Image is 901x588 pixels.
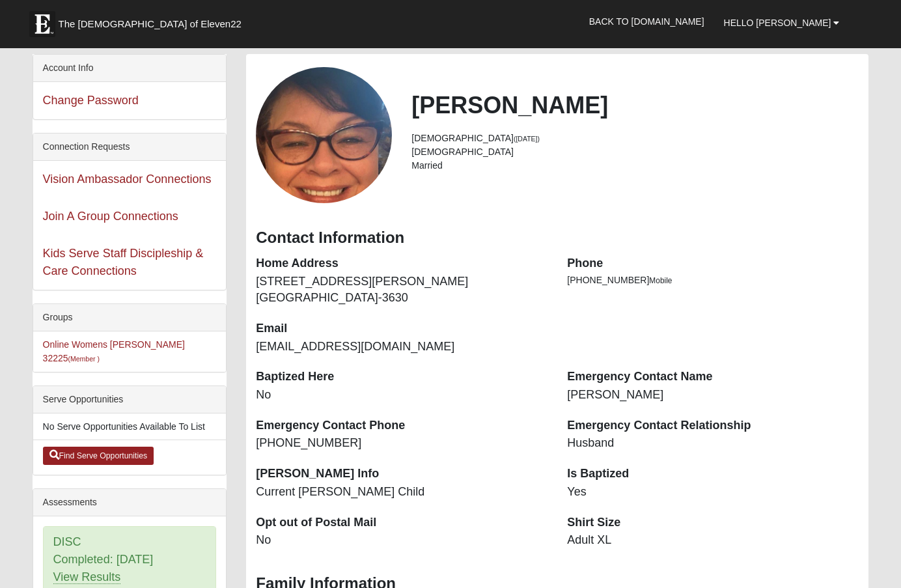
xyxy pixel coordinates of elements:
[724,18,831,28] span: Hello [PERSON_NAME]
[256,387,548,404] dd: No
[33,133,227,161] div: Connection Requests
[33,386,227,413] div: Serve Opportunities
[411,91,859,119] h2: [PERSON_NAME]
[256,369,548,385] dt: Baptized Here
[256,229,859,247] h3: Contact Information
[256,255,548,272] dt: Home Address
[43,339,185,363] a: Online Womens [PERSON_NAME] 32225(Member )
[514,135,540,143] small: ([DATE])
[33,413,227,440] li: No Serve Opportunities Available To List
[33,304,227,331] div: Groups
[256,417,548,434] dt: Emergency Contact Phone
[411,132,859,145] li: [DEMOGRAPHIC_DATA]
[43,447,154,465] a: Find Serve Opportunities
[567,273,859,287] li: [PHONE_NUMBER]
[256,320,548,337] dt: Email
[53,570,121,584] a: View Results
[256,466,548,483] dt: [PERSON_NAME] Info
[567,435,859,452] dd: Husband
[43,210,178,223] a: Join A Group Connections
[43,247,204,277] a: Kids Serve Staff Discipleship & Care Connections
[567,532,859,549] dd: Adult XL
[567,484,859,501] dd: Yes
[649,276,672,285] span: Mobile
[43,173,212,186] a: Vision Ambassador Connections
[567,387,859,404] dd: [PERSON_NAME]
[411,145,859,159] li: [DEMOGRAPHIC_DATA]
[256,484,548,501] dd: Current [PERSON_NAME] Child
[256,67,392,203] a: View Fullsize Photo
[33,489,227,516] div: Assessments
[411,159,859,173] li: Married
[714,7,850,39] a: Hello [PERSON_NAME]
[567,417,859,434] dt: Emergency Contact Relationship
[256,273,548,307] dd: [STREET_ADDRESS][PERSON_NAME] [GEOGRAPHIC_DATA]-3630
[33,55,227,82] div: Account Info
[43,94,139,107] a: Change Password
[59,18,242,31] span: The [DEMOGRAPHIC_DATA] of Eleven22
[23,5,283,37] a: The [DEMOGRAPHIC_DATA] of Eleven22
[567,369,859,385] dt: Emergency Contact Name
[567,466,859,483] dt: Is Baptized
[256,532,548,549] dd: No
[567,255,859,272] dt: Phone
[68,355,100,363] small: (Member )
[579,5,714,38] a: Back to [DOMAIN_NAME]
[567,514,859,531] dt: Shirt Size
[256,435,548,452] dd: [PHONE_NUMBER]
[256,339,548,356] dd: [EMAIL_ADDRESS][DOMAIN_NAME]
[29,11,55,37] img: Eleven22 logo
[256,514,548,531] dt: Opt out of Postal Mail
